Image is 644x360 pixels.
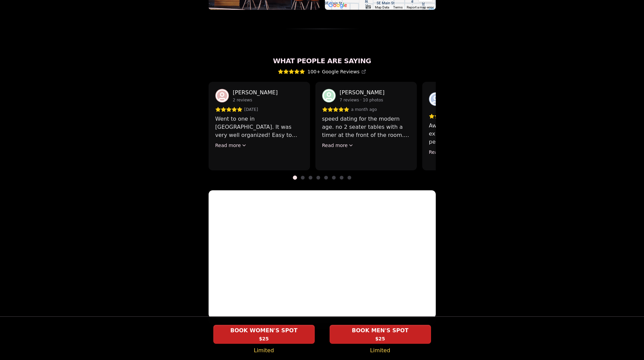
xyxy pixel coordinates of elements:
[254,346,274,355] span: Limited
[215,115,303,139] p: Went to one in [GEOGRAPHIC_DATA]. It was very well organized! Easy to join, no need to download a...
[327,1,349,10] a: Open this area in Google Maps (opens a new window)
[429,122,517,146] p: Awesome speed dating experience! You get 10 minutes per speed date, some questions and a fun fact...
[340,97,383,103] span: 7 reviews · 10 photos
[233,89,278,97] p: [PERSON_NAME]
[209,56,436,66] h2: What People Are Saying
[322,115,410,139] p: speed dating for the modern age. no 2 seater tables with a timer at the front of the room. just p...
[278,68,366,75] a: 100+ Google Reviews
[215,142,247,149] button: Read more
[308,68,366,75] span: 100+ Google Reviews
[229,327,299,335] span: BOOK WOMEN'S SPOT
[351,107,377,112] span: a month ago
[375,335,385,342] span: $25
[327,1,349,10] img: Google
[366,5,371,8] button: Keyboard shortcuts
[213,325,315,344] button: BOOK WOMEN'S SPOT - Limited
[322,142,354,149] button: Read more
[429,149,461,155] button: Read more
[393,5,403,9] a: Terms (opens in new tab)
[244,107,258,112] span: [DATE]
[351,327,410,335] span: BOOK MEN'S SPOT
[209,190,436,318] iframe: Luvvly Speed Dating Experience
[407,5,434,9] a: Report a map error
[233,97,252,103] span: 2 reviews
[375,5,389,10] button: Map Data
[370,346,390,355] span: Limited
[340,89,385,97] p: [PERSON_NAME]
[330,325,431,344] button: BOOK MEN'S SPOT - Limited
[259,335,269,342] span: $25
